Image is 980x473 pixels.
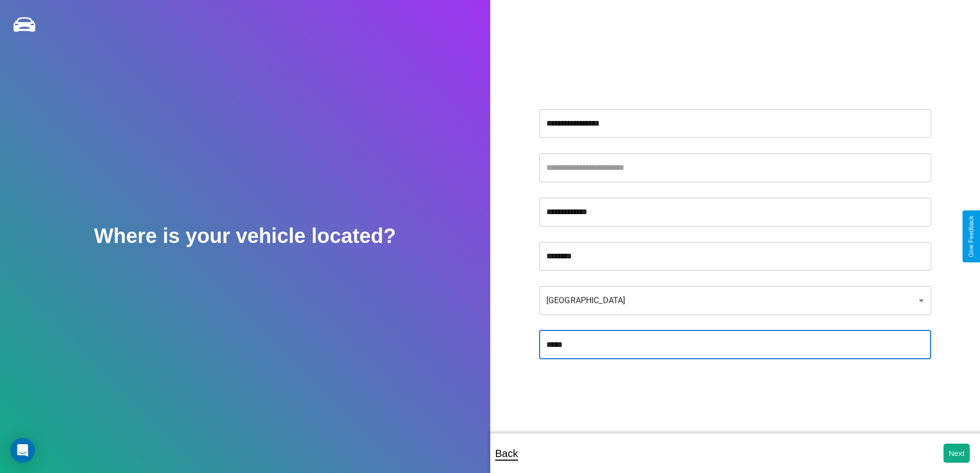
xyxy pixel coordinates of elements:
[539,286,931,315] div: [GEOGRAPHIC_DATA]
[94,224,396,248] h2: Where is your vehicle located?
[968,216,975,257] div: Give Feedback
[495,444,518,463] p: Back
[943,444,970,463] button: Next
[10,438,35,463] div: Open Intercom Messenger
